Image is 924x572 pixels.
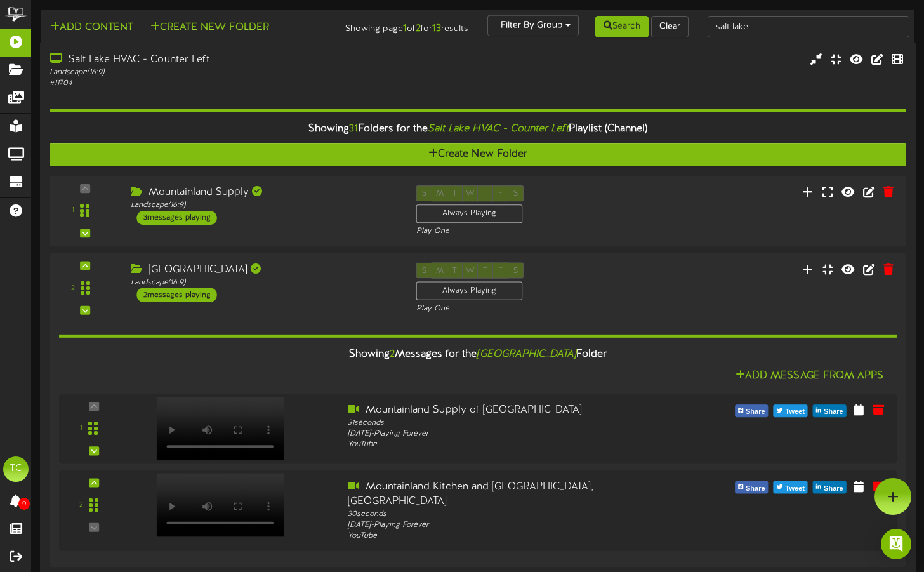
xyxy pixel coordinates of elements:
[782,405,807,419] span: Tweet
[137,288,217,302] div: 2 messages playing
[348,509,678,519] div: 30 seconds
[403,23,407,34] strong: 1
[131,185,397,200] div: Mountainland Supply
[651,16,689,37] button: Clear
[595,16,649,37] button: Search
[49,341,906,368] div: Showing Messages for the Folder
[416,226,611,237] div: Play One
[348,520,678,531] div: [DATE] - Playing Forever
[708,16,909,37] input: -- Search Playlists by Name --
[131,200,397,211] div: Landscape ( 16:9 )
[416,282,523,300] div: Always Playing
[416,23,421,34] strong: 2
[735,404,769,417] button: Share
[782,482,807,496] span: Tweet
[49,52,395,67] div: Salt Lake HVAC - Counter Left
[3,456,29,482] div: TC
[390,349,395,360] span: 2
[432,23,441,34] strong: 13
[821,405,846,419] span: Share
[416,204,523,223] div: Always Playing
[348,403,678,418] div: Mountainland Supply of [GEOGRAPHIC_DATA]
[49,78,395,89] div: # 11704
[821,482,846,496] span: Share
[487,15,579,36] button: Filter By Group
[732,368,887,384] button: Add Message From Apps
[416,303,611,314] div: Play One
[49,67,395,77] div: Landscape ( 16:9 )
[774,404,808,417] button: Tweet
[131,263,397,277] div: [GEOGRAPHIC_DATA]
[477,349,576,360] i: [GEOGRAPHIC_DATA]
[331,15,478,36] div: Showing page of for results
[40,116,916,143] div: Showing Folders for the Playlist (Channel)
[881,529,911,559] div: Open Intercom Messenger
[813,404,847,417] button: Share
[349,123,358,135] span: 31
[348,531,678,542] div: YouTube
[735,481,769,494] button: Share
[49,143,906,166] button: Create New Folder
[147,20,273,36] button: Create New Folder
[774,481,808,494] button: Tweet
[743,405,768,419] span: Share
[131,277,397,288] div: Landscape ( 16:9 )
[428,123,569,135] i: Salt Lake HVAC - Counter Left
[46,20,137,36] button: Add Content
[348,480,678,509] div: Mountainland Kitchen and [GEOGRAPHIC_DATA], [GEOGRAPHIC_DATA]
[813,481,847,494] button: Share
[137,211,217,225] div: 3 messages playing
[18,498,30,510] span: 0
[348,429,678,439] div: [DATE] - Playing Forever
[348,418,678,429] div: 31 seconds
[743,482,768,496] span: Share
[348,440,678,451] div: YouTube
